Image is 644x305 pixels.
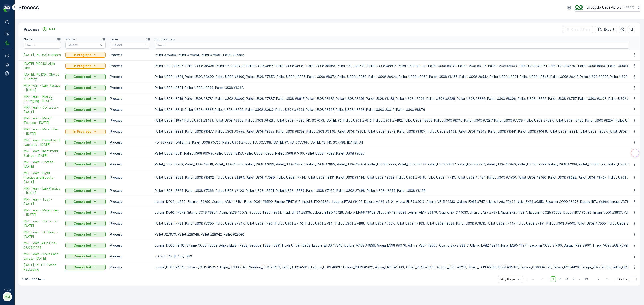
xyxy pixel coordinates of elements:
[110,118,150,123] p: Process
[110,210,150,215] p: Process
[65,129,106,134] button: In Progress
[24,197,61,206] span: MRF Team - Toys - [DATE]
[22,278,45,281] p: 1-20 of 242 items
[65,74,106,79] button: Completed
[110,243,150,248] p: Process
[24,26,40,33] p: Process
[110,107,150,112] p: Process
[65,63,106,69] button: In Progress
[24,263,61,272] a: 08/20/25, PI0116 Plastic Packaging
[65,199,106,204] button: Completed
[24,171,61,184] span: MRF Team - Rigid Plastics and Beauty - [DATE]
[24,186,61,195] span: MRF Team - Lab Plastics - [DATE]
[24,127,61,136] a: MRF Team - Mixed Flex - 09/22/2025
[24,219,61,228] a: MRF Team - Contacts - 08/26/2025
[24,241,61,250] a: MRF Team- All In One-08/25/2025
[65,221,106,226] button: Completed
[24,263,61,272] span: [DATE], PI0116 Plastic Packaging
[74,151,91,156] p: Completed
[74,107,91,112] p: Completed
[74,199,91,204] p: Completed
[579,276,582,282] p: ...
[24,116,61,125] span: MRF Team - Mixed Textiles - [DATE]
[74,265,91,269] p: Completed
[24,61,61,70] a: 10/02/25, PI0010| All In One
[571,276,577,282] span: 4
[110,265,150,269] p: Process
[65,254,106,259] button: Completed
[74,188,91,193] p: Completed
[110,129,150,134] p: Process
[65,188,106,193] button: Completed
[3,4,12,13] img: logo
[18,4,39,11] p: Process
[74,175,91,180] p: Completed
[571,27,591,32] p: Clear Filters
[65,265,106,270] button: Completed
[24,252,61,261] span: MRF Team- Gloves and safety- [DATE]
[24,186,61,195] a: MRF Team - Lab Plastics - 09/15/2025
[24,94,61,103] a: MRF Team - Plastic Packaging - 09/25/2025
[557,276,563,282] span: 2
[110,175,150,180] p: Process
[584,5,622,10] p: TerraCycle-US08-Aurora
[65,37,76,42] p: Status
[24,208,61,217] span: MRF Team - Mixed Flex - [DATE]
[564,276,570,282] span: 3
[65,232,106,237] button: Completed
[24,230,61,239] span: MRF Team - G-Shoes - [DATE]
[24,219,61,228] span: MRF Team - Contacts - [DATE]
[110,232,150,237] p: Process
[24,83,61,92] span: MRF Team - Lab Plastics - [DATE]
[74,118,91,123] p: Completed
[24,197,61,206] a: MRF Team - Toys - 09/08/2025
[562,26,593,33] button: Clear Filters
[74,86,91,90] p: Completed
[155,37,175,42] p: Input Parcels
[24,94,61,103] span: MRF Team - Plastic Packaging - [DATE]
[65,52,106,58] button: In Progress
[24,127,61,136] span: MRF Team - Mixed Flex - [DATE]
[110,140,150,145] p: Process
[24,138,61,147] a: MRF Team - Nametags & Lanyards - 09/19/25
[65,162,106,167] button: Completed
[24,160,61,169] span: MRF Team - Coffee - [DATE]
[24,72,61,81] a: 09/29/25, PI0139 | Gloves & Safety
[24,53,61,57] span: [DATE], PI0263| G Shoes
[110,53,150,57] p: Process
[74,232,91,237] p: Completed
[595,26,617,33] button: Export
[24,72,61,81] span: [DATE], PI0139 | Gloves & Safety
[24,116,61,125] a: MRF Team - Mixed Textiles - 09/22/2025
[551,276,556,282] span: 1
[65,210,106,215] button: Completed
[49,27,55,31] p: Add
[110,151,150,156] p: Process
[110,221,150,226] p: Process
[68,43,99,47] p: Select
[74,221,91,226] p: Completed
[65,175,106,180] button: Completed
[575,4,640,12] button: TerraCycle-US08-Aurora(-05:00)
[110,199,150,204] p: Process
[110,86,150,90] p: Process
[65,243,106,248] button: Completed
[110,75,150,79] p: Process
[24,208,61,217] a: MRF Team - Mixed Flex - 09/04/2025
[24,61,61,70] span: [DATE], PI0010| All In One
[74,140,91,145] p: Completed
[24,171,61,184] a: MRF Team - Rigid Plastics and Beauty - 09/16/25
[24,83,61,92] a: MRF Team - Lab Plastics - 09/25/2025
[74,75,91,79] p: Completed
[24,42,61,49] input: Search
[74,243,91,248] p: Completed
[110,96,150,101] p: Process
[65,151,106,156] button: Completed
[110,188,150,193] p: Process
[604,27,614,32] p: Export
[617,277,627,282] span: Go To
[623,6,634,9] p: ( -05:00 )
[583,276,590,282] span: 13
[65,96,106,101] button: Completed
